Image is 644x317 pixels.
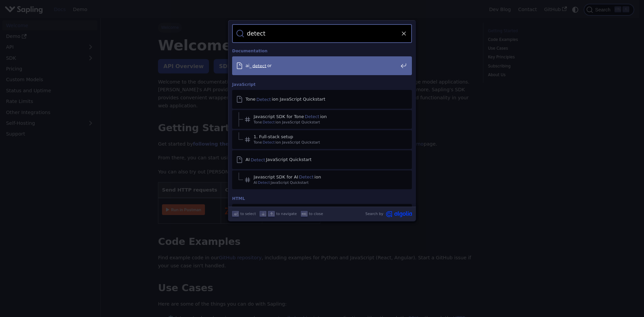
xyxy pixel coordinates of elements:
span: Tone ion JavaScript Quickstart [254,140,398,145]
span: Search by [365,211,383,217]
a: Search byAlgolia [365,211,412,217]
mark: Detect [262,119,275,125]
span: to select [240,211,256,217]
span: Tone ion JavaScript Quickstart [254,119,398,125]
span: AI JavaScript Quickstart [254,180,398,186]
mark: Detect [262,140,275,145]
span: Javascript SDK for Tone ion​ [254,114,398,119]
span: to navigate [276,211,297,217]
button: Clear the query [400,30,408,38]
span: to close [309,211,323,217]
mark: Detect [256,96,272,103]
input: Search docs [244,24,400,43]
div: Documentation [231,43,413,56]
div: JavaScript [231,76,413,90]
svg: Arrow up [269,211,274,216]
svg: Arrow down [261,211,266,216]
span: ai_ or [246,63,398,68]
mark: Detect [298,173,314,180]
div: HTML [231,191,413,204]
span: Javascript SDK for AI ion​ [254,174,398,180]
svg: Enter key [233,211,238,216]
a: AIDetectJavaScript Quickstart [232,150,412,169]
a: ai_detector [232,56,412,75]
span: AI JavaScript Quickstart [246,157,398,162]
a: ToneDetection JavaScript Quickstart [232,90,412,109]
span: Tone ion JavaScript Quickstart [246,96,398,102]
svg: Algolia [386,211,412,217]
a: AIDetectHTML Quickstart [232,204,412,223]
svg: Escape key [302,211,307,216]
a: Javascript SDK for ToneDetection​ToneDetection JavaScript Quickstart [232,110,412,129]
mark: detect [252,62,267,69]
mark: Detect [250,156,266,163]
a: 1. Full-stack setup​ToneDetection JavaScript Quickstart [232,130,412,149]
mark: Detect [257,180,271,186]
a: Javascript SDK for AIDetection​AIDetectJavaScript Quickstart [232,170,412,189]
span: 1. Full-stack setup​ [254,134,398,140]
mark: Detect [304,113,320,120]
